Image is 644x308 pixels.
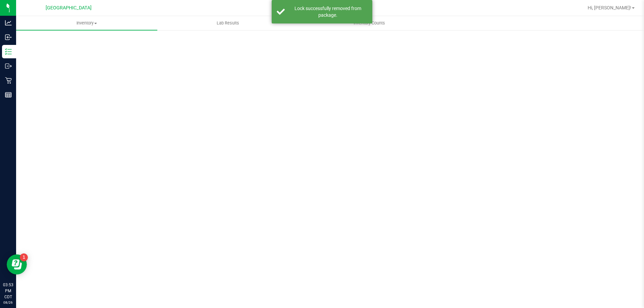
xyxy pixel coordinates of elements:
[208,20,248,26] span: Lab Results
[16,16,157,30] a: Inventory
[5,63,12,69] inline-svg: Outbound
[288,5,367,18] div: Lock successfully removed from package.
[5,48,12,55] inline-svg: Inventory
[5,34,12,41] inline-svg: Inbound
[5,91,12,98] inline-svg: Reports
[157,16,299,30] a: Lab Results
[3,300,13,305] p: 08/26
[5,19,12,26] inline-svg: Analytics
[16,20,157,26] span: Inventory
[5,77,12,84] inline-svg: Retail
[588,5,631,10] span: Hi, [PERSON_NAME]!
[20,253,28,261] iframe: Resource center unread badge
[3,282,13,300] p: 03:53 PM CDT
[46,5,92,11] span: [GEOGRAPHIC_DATA]
[7,254,27,274] iframe: Resource center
